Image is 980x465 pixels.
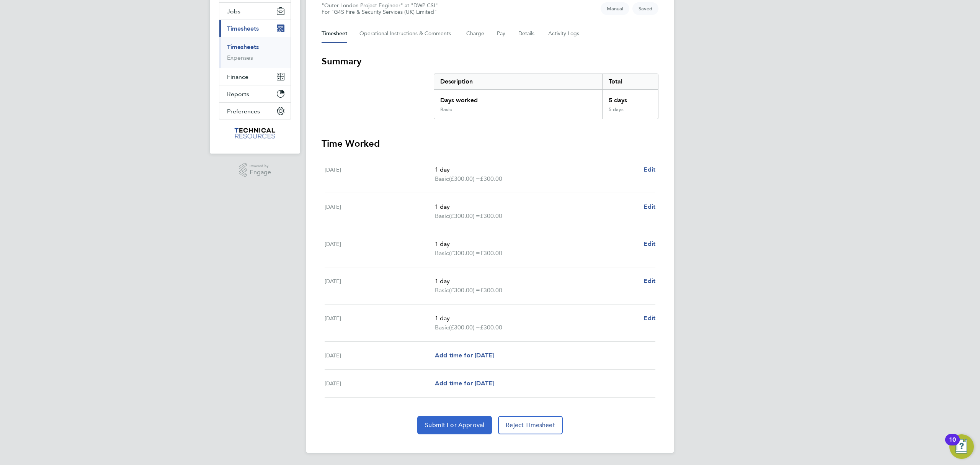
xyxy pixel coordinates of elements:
span: Edit [644,277,655,285]
a: Expenses [227,54,253,61]
span: (£300.00) = [449,175,480,182]
span: Reject Timesheet [506,421,555,429]
button: Pay [497,25,506,43]
button: Preferences [219,103,291,120]
span: Finance [227,73,248,80]
button: Timesheets [219,20,291,37]
a: Powered byEngage [239,163,271,177]
span: Engage [250,169,271,176]
button: Details [518,25,536,43]
p: 1 day [435,277,637,286]
a: Edit [644,202,655,211]
span: Submit For Approval [425,421,484,429]
button: Reject Timesheet [498,416,563,434]
p: 1 day [435,165,637,174]
button: Activity Logs [548,25,580,43]
div: Basic [440,106,452,113]
h3: Summary [322,55,658,67]
div: 5 days [602,90,658,106]
div: [DATE] [325,314,435,332]
a: Go to home page [219,128,291,140]
a: Add time for [DATE] [435,379,494,388]
span: Reports [227,90,249,98]
a: Edit [644,165,655,174]
div: [DATE] [325,165,435,183]
h3: Time Worked [322,138,658,150]
span: £300.00 [480,175,502,182]
span: This timesheet is Saved. [632,2,658,15]
div: [DATE] [325,202,435,221]
div: "Outer London Project Engineer" at "DWP CSI" [322,2,438,15]
span: Edit [644,240,655,247]
div: Description [434,74,602,89]
span: Timesheets [227,25,259,32]
button: Submit For Approval [417,416,492,434]
span: Add time for [DATE] [435,380,494,387]
div: Days worked [434,90,602,106]
div: Timesheets [219,37,291,68]
div: [DATE] [325,239,435,258]
div: [DATE] [325,277,435,295]
span: Preferences [227,108,260,115]
div: [DATE] [325,351,435,360]
a: Add time for [DATE] [435,351,494,360]
span: Edit [644,166,655,173]
span: Basic [435,174,449,183]
div: Summary [434,74,658,119]
button: Jobs [219,3,291,20]
span: £300.00 [480,212,502,219]
button: Reports [219,85,291,102]
p: 1 day [435,202,637,211]
span: Edit [644,203,655,210]
button: Operational Instructions & Comments [359,25,454,43]
a: Edit [644,314,655,323]
div: 5 days [602,106,658,119]
span: Basic [435,249,449,258]
span: Basic [435,323,449,332]
div: [DATE] [325,379,435,388]
div: 10 [949,440,956,450]
span: (£300.00) = [449,287,480,294]
button: Open Resource Center, 10 new notifications [949,434,974,459]
p: 1 day [435,314,637,323]
p: 1 day [435,239,637,249]
span: £300.00 [480,287,502,294]
span: Edit [644,314,655,322]
a: Edit [644,239,655,249]
div: Total [602,74,658,89]
a: Timesheets [227,43,259,51]
button: Charge [466,25,485,43]
a: Edit [644,277,655,286]
span: (£300.00) = [449,249,480,257]
span: Basic [435,211,449,221]
span: £300.00 [480,324,502,331]
section: Timesheet [322,55,658,434]
span: £300.00 [480,249,502,257]
span: (£300.00) = [449,324,480,331]
span: Add time for [DATE] [435,352,494,359]
span: This timesheet was manually created. [601,2,629,15]
span: Basic [435,286,449,295]
button: Timesheet [322,25,347,43]
img: technicalresources-logo-retina.png [234,128,277,140]
div: For "G4S Fire & Security Services (UK) Limited" [322,9,438,15]
span: Powered by [250,163,271,169]
span: Jobs [227,8,240,15]
span: (£300.00) = [449,212,480,219]
button: Finance [219,68,291,85]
